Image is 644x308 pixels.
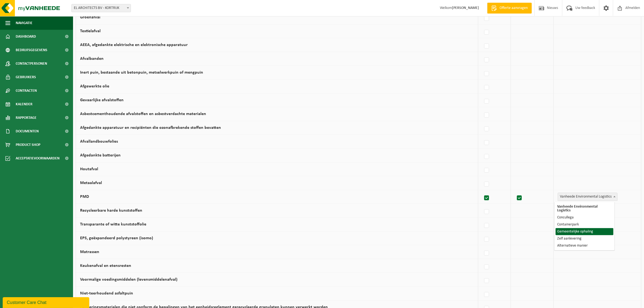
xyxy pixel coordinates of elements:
a: Offerte aanvragen [487,3,532,14]
span: EL ARCHITECTS BV - KORTRIJK [71,4,131,12]
span: Rapportage [16,111,37,124]
label: Afgewerkte olie [80,84,109,89]
li: Concullega [556,214,613,221]
label: Recycleerbare harde kunststoffen [80,208,142,213]
span: Kalender [16,97,32,111]
span: Vanheede Environmental Logistics [558,193,617,201]
label: EPS, geëxpandeerd polystyreen (isomo) [80,236,153,240]
span: Product Shop [16,138,40,152]
label: Keukenafval en etensresten [80,264,131,268]
li: Vanheede Environmental Logistics [556,203,613,214]
span: Bedrijfsgegevens [16,43,47,57]
li: Gemeentelijke ophaling [556,228,613,235]
label: Voormalige voedingsmiddelen (levensmiddelenafval) [80,277,177,282]
label: Metaalafval [80,181,102,185]
label: Gevaarlijke afvalstoffen [80,98,124,102]
label: PMD [80,195,89,199]
span: Acceptatievoorwaarden [16,152,60,165]
label: AEEA, afgedankte elektrische en elektronische apparatuur [80,43,188,47]
span: Documenten [16,124,39,138]
li: Alternatieve manier [556,242,613,249]
label: Groenafval [80,15,100,19]
span: Contactpersonen [16,57,47,70]
strong: [PERSON_NAME] [452,6,479,10]
label: Houtafval [80,167,98,171]
label: Inert puin, bestaande uit betonpuin, metselwerkpuin of mengpuin [80,70,203,75]
label: Asbestcementhoudende afvalstoffen en asbestverdachte materialen [80,112,206,116]
label: Afgedankte batterijen [80,153,121,158]
span: Gebruikers [16,70,36,84]
label: Afgedankte apparatuur en recipiënten die ozonafbrekende stoffen bevatten [80,126,221,130]
iframe: chat widget [3,296,90,308]
label: Textielafval [80,29,101,33]
label: Transparante of witte kunststoffolie [80,222,146,227]
span: Navigatie [16,16,32,30]
span: Offerte aanvragen [498,5,529,11]
span: Contracten [16,84,37,97]
li: Containerpark [556,221,613,228]
li: Zelf aanlevering [556,235,613,242]
span: EL ARCHITECTS BV - KORTRIJK [72,4,131,12]
span: Vanheede Environmental Logistics [558,193,617,201]
label: Afvalbanden [80,57,104,61]
label: Niet-teerhoudend asfaltpuin [80,291,133,296]
span: Dashboard [16,30,36,43]
label: Afvallandbouwfolies [80,139,118,144]
label: Matrassen [80,250,99,254]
